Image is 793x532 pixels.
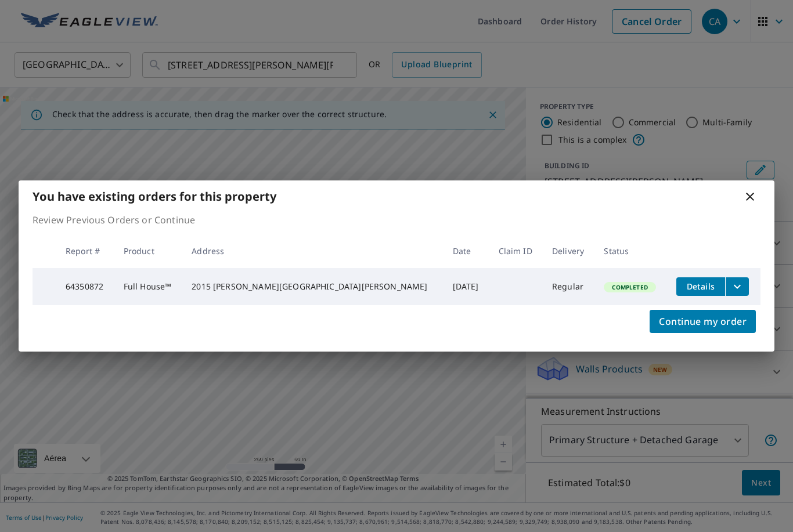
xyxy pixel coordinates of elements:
[543,234,594,268] th: Delivery
[650,310,756,333] button: Continue my order
[676,277,725,296] button: detailsBtn-64350872
[444,268,489,305] td: [DATE]
[725,277,749,296] button: filesDropdownBtn-64350872
[489,234,543,268] th: Claim ID
[56,268,114,305] td: 64350872
[33,213,760,227] p: Review Previous Orders or Continue
[114,268,183,305] td: Full House™
[182,234,443,268] th: Address
[56,234,114,268] th: Report #
[605,283,654,291] span: Completed
[33,189,276,204] b: You have existing orders for this property
[659,313,747,330] span: Continue my order
[683,281,718,292] span: Details
[444,234,489,268] th: Date
[192,281,434,292] div: 2015 [PERSON_NAME][GEOGRAPHIC_DATA][PERSON_NAME]
[543,268,594,305] td: Regular
[594,234,666,268] th: Status
[114,234,183,268] th: Product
